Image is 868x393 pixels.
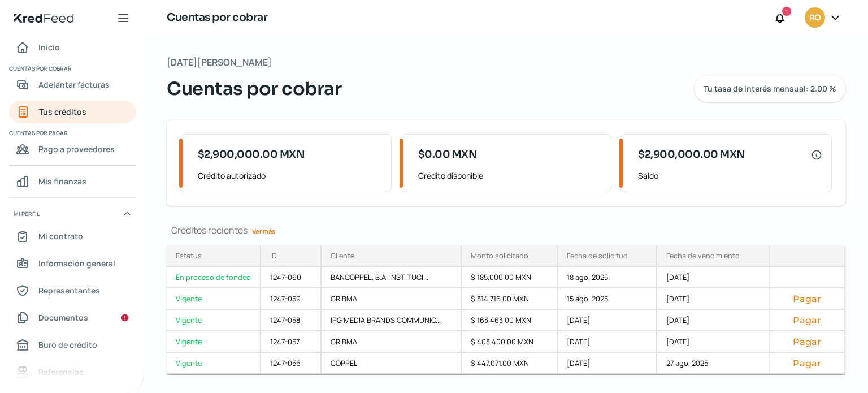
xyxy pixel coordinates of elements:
[567,251,628,261] div: Fecha de solicitud
[39,105,86,119] span: Tus créditos
[558,267,657,288] div: 18 ago, 2025
[38,229,83,243] span: Mi contrato
[270,251,277,261] div: ID
[38,365,84,379] span: Referencias
[779,293,835,304] button: Pagar
[167,331,261,353] a: Vigente
[322,267,461,288] div: BANCOPPEL, S.A. INSTITUCI...
[9,361,136,383] a: Referencias
[9,36,136,59] a: Inicio
[261,310,322,331] div: 1247-058
[167,10,267,26] h1: Cuentas por cobrar
[558,331,657,353] div: [DATE]
[638,147,745,162] span: $2,900,000.00 MXN
[779,357,835,369] button: Pagar
[322,331,461,353] div: GRIBMA
[471,251,528,261] div: Monto solicitado
[462,331,558,353] div: $ 403,400.00 MXN
[657,288,769,310] div: [DATE]
[261,331,322,353] div: 1247-057
[657,310,769,331] div: [DATE]
[322,310,461,331] div: IPG MEDIA BRANDS COMMUNIC...
[167,267,261,288] a: En proceso de fondeo
[558,310,657,331] div: [DATE]
[38,338,97,352] span: Buró de crédito
[657,267,769,288] div: [DATE]
[38,310,88,325] span: Documentos
[779,314,835,326] button: Pagar
[779,336,835,347] button: Pagar
[9,279,136,302] a: Representantes
[38,283,100,297] span: Representantes
[9,252,136,275] a: Información general
[9,128,134,138] span: Cuentas por pagar
[38,256,115,270] span: Información general
[9,225,136,248] a: Mi contrato
[176,251,202,261] div: Estatus
[462,353,558,374] div: $ 447,071.00 MXN
[261,267,322,288] div: 1247-060
[462,288,558,310] div: $ 314,716.00 MXN
[38,174,86,188] span: Mis finanzas
[14,209,40,219] span: Mi perfil
[558,288,657,310] div: 15 ago, 2025
[167,224,845,236] div: Créditos recientes
[331,251,354,261] div: Cliente
[704,85,836,93] span: Tu tasa de interés mensual: 2.00 %
[9,306,136,329] a: Documentos
[198,147,305,162] span: $2,900,000.00 MXN
[9,74,136,96] a: Adelantar facturas
[167,75,341,102] span: Cuentas por cobrar
[167,310,261,331] a: Vigente
[167,353,261,374] a: Vigente
[38,77,110,92] span: Adelantar facturas
[9,63,134,74] span: Cuentas por cobrar
[462,267,558,288] div: $ 185,000.00 MXN
[261,353,322,374] div: 1247-056
[261,288,322,310] div: 1247-059
[9,101,136,123] a: Tus créditos
[322,353,461,374] div: COPPEL
[322,288,461,310] div: GRIBMA
[809,11,821,25] span: RO
[9,138,136,161] a: Pago a proveedores
[558,353,657,374] div: [DATE]
[38,142,115,156] span: Pago a proveedores
[38,40,60,54] span: Inicio
[248,222,280,240] a: Ver más
[462,310,558,331] div: $ 163,463.00 MXN
[657,331,769,353] div: [DATE]
[9,334,136,356] a: Buró de crédito
[167,288,261,310] a: Vigente
[666,251,740,261] div: Fecha de vencimiento
[418,147,478,162] span: $0.00 MXN
[198,169,382,183] span: Crédito autorizado
[167,54,272,71] span: [DATE][PERSON_NAME]
[657,353,769,374] div: 27 ago, 2025
[638,169,822,183] span: Saldo
[785,6,788,16] span: 1
[9,170,136,193] a: Mis finanzas
[418,169,602,183] span: Crédito disponible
